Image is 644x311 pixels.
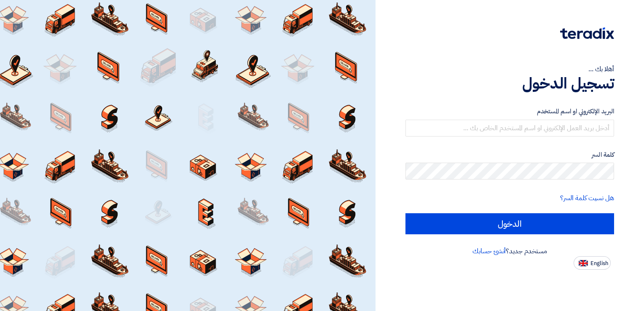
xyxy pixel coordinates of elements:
[560,27,614,39] img: Teradix logo
[579,260,588,266] img: en-US.png
[405,246,614,256] div: مستخدم جديد؟
[405,64,614,74] div: أهلا بك ...
[560,193,614,203] a: هل نسيت كلمة السر؟
[405,107,614,116] label: البريد الإلكتروني او اسم المستخدم
[405,74,614,93] h1: تسجيل الدخول
[472,246,506,256] a: أنشئ حسابك
[405,150,614,160] label: كلمة السر
[590,260,608,266] span: English
[405,120,614,137] input: أدخل بريد العمل الإلكتروني او اسم المستخدم الخاص بك ...
[405,213,614,234] input: الدخول
[574,256,611,270] button: English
